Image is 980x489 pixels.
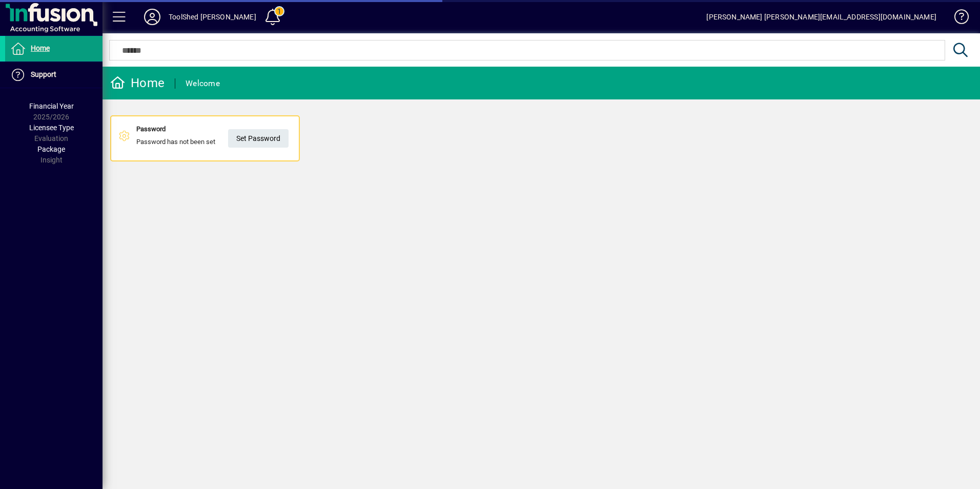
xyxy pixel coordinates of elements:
[31,44,50,52] span: Home
[136,124,215,153] div: Password has not been set
[37,145,65,153] span: Package
[5,62,103,88] a: Support
[110,75,165,91] div: Home
[136,124,215,134] div: Password
[29,102,74,110] span: Financial Year
[228,129,289,148] a: Set Password
[169,9,256,25] div: ToolShed [PERSON_NAME]
[236,130,280,147] span: Set Password
[136,8,169,26] button: Profile
[947,2,967,35] a: Knowledge Base
[29,124,74,132] span: Licensee Type
[31,70,56,78] span: Support
[706,9,936,25] div: [PERSON_NAME] [PERSON_NAME][EMAIL_ADDRESS][DOMAIN_NAME]
[186,75,220,92] div: Welcome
